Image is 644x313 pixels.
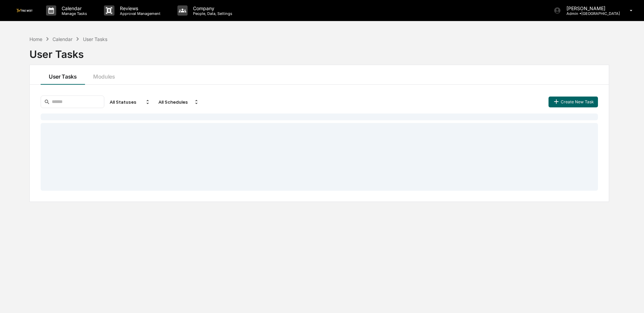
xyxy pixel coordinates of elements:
[29,43,609,60] div: User Tasks
[85,65,123,85] button: Modules
[114,11,164,16] p: Approval Management
[56,5,90,11] p: Calendar
[114,5,164,11] p: Reviews
[107,97,153,107] div: All Statuses
[16,9,33,12] img: logo
[188,11,236,16] p: People, Data, Settings
[561,11,620,16] p: Admin • [GEOGRAPHIC_DATA]
[29,36,42,42] div: Home
[56,11,90,16] p: Manage Tasks
[83,36,107,42] div: User Tasks
[41,65,85,85] button: User Tasks
[188,5,236,11] p: Company
[561,5,620,11] p: [PERSON_NAME]
[549,97,598,107] button: Create New Task
[52,36,72,42] div: Calendar
[156,97,202,107] div: All Schedules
